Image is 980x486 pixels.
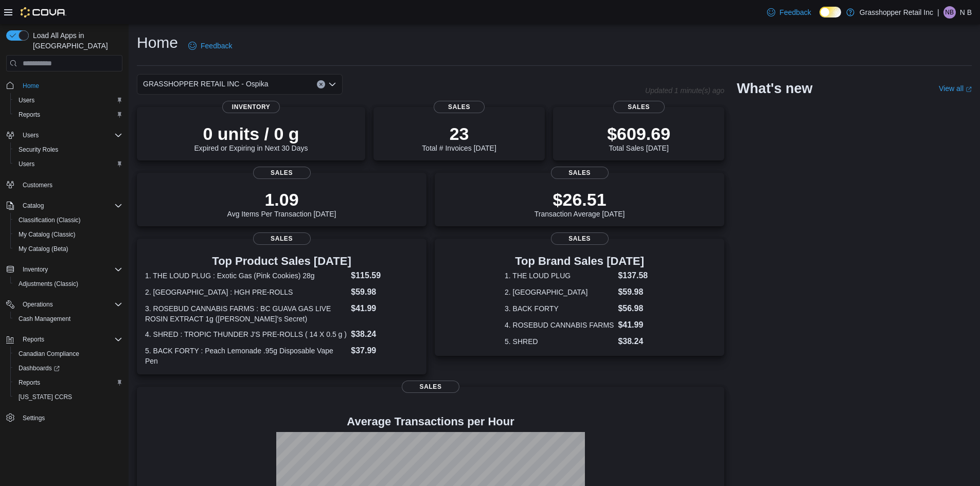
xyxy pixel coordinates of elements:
[23,181,52,189] span: Customers
[145,329,347,339] dt: 4. SHRED : TROPIC THUNDER J'S PRE-ROLLS ( 14 X 0.5 g )
[14,158,122,170] span: Users
[14,391,122,403] span: Washington CCRS
[14,214,122,226] span: Classification (Classic)
[14,243,122,255] span: My Catalog (Beta)
[23,131,39,139] span: Users
[23,82,39,90] span: Home
[10,347,127,361] button: Canadian Compliance
[19,245,68,253] span: My Catalog (Beta)
[351,269,418,282] dd: $115.59
[19,111,40,119] span: Reports
[618,319,654,331] dd: $41.99
[505,303,614,314] dt: 3. BACK FORTY
[19,350,79,358] span: Canadian Compliance
[14,278,82,290] a: Adjustments (Classic)
[819,7,841,17] input: Dark Mode
[19,129,122,141] span: Users
[14,278,122,290] span: Adjustments (Classic)
[10,375,127,390] button: Reports
[23,202,44,210] span: Catalog
[19,298,122,311] span: Operations
[14,143,62,156] a: Security Roles
[19,298,57,311] button: Operations
[960,6,972,19] p: N B
[19,80,43,92] a: Home
[2,177,127,192] button: Customers
[14,348,83,360] a: Canadian Compliance
[2,199,127,213] button: Catalog
[19,200,48,212] button: Catalog
[351,328,418,340] dd: $38.24
[505,287,614,297] dt: 2. [GEOGRAPHIC_DATA]
[145,303,347,324] dt: 3. ROSEBUD CANNABIS FARMS : BC GUAVA GAS LIVE ROSIN EXTRACT 1g ([PERSON_NAME]'s Secret)
[618,286,654,298] dd: $59.98
[2,78,127,93] button: Home
[351,345,418,357] dd: $37.99
[23,414,45,422] span: Settings
[23,335,44,344] span: Reports
[618,269,654,282] dd: $137.58
[23,300,53,309] span: Operations
[227,189,336,210] p: 1.09
[14,214,85,226] a: Classification (Classic)
[253,232,311,245] span: Sales
[10,277,127,291] button: Adjustments (Classic)
[945,6,954,19] span: NB
[534,189,625,218] div: Transaction Average [DATE]
[505,271,614,281] dt: 1. THE LOUD PLUG
[505,320,614,330] dt: 4. ROSEBUD CANNABIS FARMS
[19,263,52,276] button: Inventory
[222,101,280,113] span: Inventory
[14,313,75,325] a: Cash Management
[14,362,122,374] span: Dashboards
[14,348,122,360] span: Canadian Compliance
[143,78,269,90] span: GRASSHOPPER RETAIL INC - Ospika
[14,362,64,374] a: Dashboards
[613,101,665,113] span: Sales
[860,6,933,19] p: Grasshopper Retail Inc
[19,200,122,212] span: Catalog
[763,2,815,23] a: Feedback
[10,93,127,107] button: Users
[2,128,127,142] button: Users
[19,315,70,323] span: Cash Management
[618,335,654,348] dd: $38.24
[534,189,625,210] p: $26.51
[505,255,654,267] h3: Top Brand Sales [DATE]
[14,94,122,106] span: Users
[14,94,39,106] a: Users
[194,123,308,152] div: Expired or Expiring in Next 30 Days
[551,167,609,179] span: Sales
[434,101,485,113] span: Sales
[145,346,347,366] dt: 5. BACK FORTY : Peach Lemonade .95g Disposable Vape Pen
[737,80,812,97] h2: What's new
[19,379,40,387] span: Reports
[14,109,122,121] span: Reports
[145,416,716,428] h4: Average Transactions per Hour
[14,228,122,241] span: My Catalog (Classic)
[253,167,311,179] span: Sales
[10,142,127,157] button: Security Roles
[10,227,127,242] button: My Catalog (Classic)
[14,143,122,156] span: Security Roles
[351,302,418,315] dd: $41.99
[19,179,57,191] a: Customers
[19,129,43,141] button: Users
[19,412,49,424] a: Settings
[317,80,325,88] button: Clear input
[23,265,48,274] span: Inventory
[14,376,122,389] span: Reports
[227,189,336,218] div: Avg Items Per Transaction [DATE]
[14,109,44,121] a: Reports
[10,107,127,122] button: Reports
[145,287,347,297] dt: 2. [GEOGRAPHIC_DATA] : HGH PRE-ROLLS
[19,263,122,276] span: Inventory
[10,157,127,171] button: Users
[943,6,956,19] div: N B
[422,123,496,144] p: 23
[19,333,48,346] button: Reports
[19,160,34,168] span: Users
[607,123,670,152] div: Total Sales [DATE]
[145,271,347,281] dt: 1. THE LOUD PLUG : Exotic Gas (Pink Cookies) 28g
